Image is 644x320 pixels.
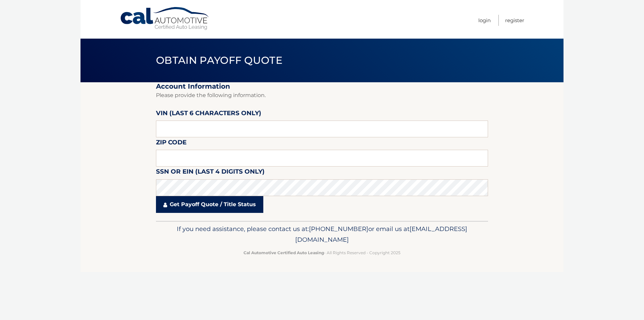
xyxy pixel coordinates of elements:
[478,15,491,26] a: Login
[156,54,282,66] span: Obtain Payoff Quote
[156,108,261,121] label: VIN (last 6 characters only)
[156,91,488,100] p: Please provide the following information.
[156,167,265,179] label: SSN or EIN (last 4 digits only)
[120,7,210,31] a: Cal Automotive
[156,196,263,213] a: Get Payoff Quote / Title Status
[160,249,484,256] p: - All Rights Reserved - Copyright 2025
[505,15,524,26] a: Register
[156,137,186,150] label: Zip Code
[244,250,324,255] strong: Cal Automotive Certified Auto Leasing
[156,82,488,91] h2: Account Information
[160,224,484,245] p: If you need assistance, please contact us at: or email us at
[309,225,368,233] span: [PHONE_NUMBER]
